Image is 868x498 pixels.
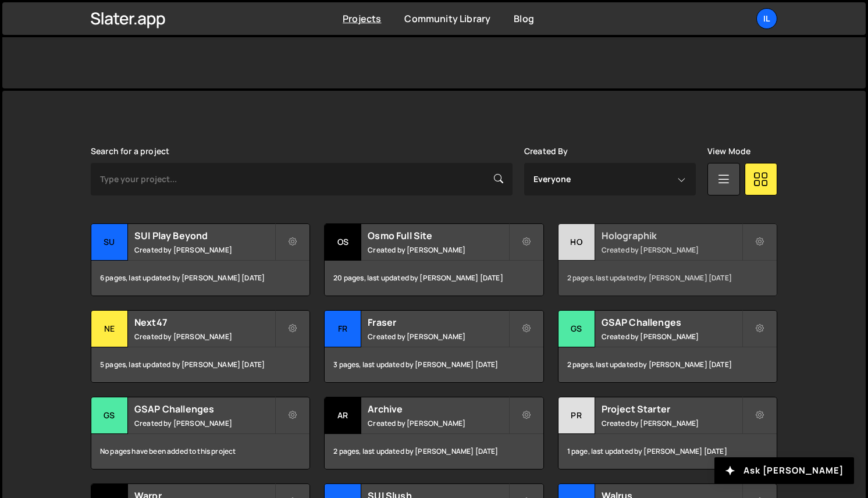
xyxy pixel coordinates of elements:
small: Created by [PERSON_NAME] [602,245,742,255]
a: GS GSAP Challenges Created by [PERSON_NAME] 2 pages, last updated by [PERSON_NAME] [DATE] [558,310,777,383]
input: Type your project... [91,163,513,195]
small: Created by [PERSON_NAME] [134,418,275,428]
h2: Archive [368,403,508,415]
div: 1 page, last updated by [PERSON_NAME] [DATE] [558,434,777,469]
a: Community Library [404,12,490,25]
div: GS [558,311,595,347]
div: 6 pages, last updated by [PERSON_NAME] [DATE] [91,261,310,296]
label: Created By [524,147,568,156]
h2: SUI Play Beyond [134,229,275,242]
small: Created by [PERSON_NAME] [134,332,275,342]
div: 2 pages, last updated by [PERSON_NAME] [DATE] [558,261,777,296]
button: Ask [PERSON_NAME] [714,457,854,484]
small: Created by [PERSON_NAME] [602,332,742,342]
label: Search for a project [91,147,169,156]
h2: Project Starter [602,403,742,415]
a: Blog [514,12,534,25]
a: Il [756,8,777,29]
a: Fr Fraser Created by [PERSON_NAME] 3 pages, last updated by [PERSON_NAME] [DATE] [324,310,543,383]
div: 2 pages, last updated by [PERSON_NAME] [DATE] [558,347,777,382]
small: Created by [PERSON_NAME] [134,245,275,255]
a: SU SUI Play Beyond Created by [PERSON_NAME] 6 pages, last updated by [PERSON_NAME] [DATE] [91,223,310,296]
div: Pr [558,397,595,434]
h2: Osmo Full Site [368,229,508,242]
div: 3 pages, last updated by [PERSON_NAME] [DATE] [325,347,543,382]
div: 5 pages, last updated by [PERSON_NAME] [DATE] [91,347,310,382]
small: Created by [PERSON_NAME] [368,418,508,428]
label: View Mode [707,147,750,156]
h2: Next47 [134,316,275,329]
a: GS GSAP Challenges Created by [PERSON_NAME] No pages have been added to this project [91,397,310,469]
div: Ho [558,224,595,261]
div: GS [91,397,128,434]
div: Os [325,224,361,261]
h2: Fraser [368,316,508,329]
div: 20 pages, last updated by [PERSON_NAME] [DATE] [325,261,543,296]
a: Os Osmo Full Site Created by [PERSON_NAME] 20 pages, last updated by [PERSON_NAME] [DATE] [324,223,543,296]
a: Pr Project Starter Created by [PERSON_NAME] 1 page, last updated by [PERSON_NAME] [DATE] [558,397,777,469]
h2: GSAP Challenges [602,316,742,329]
a: Ne Next47 Created by [PERSON_NAME] 5 pages, last updated by [PERSON_NAME] [DATE] [91,310,310,383]
a: Ar Archive Created by [PERSON_NAME] 2 pages, last updated by [PERSON_NAME] [DATE] [324,397,543,469]
div: SU [91,224,128,261]
div: Ne [91,311,128,347]
a: Projects [343,12,381,25]
a: Ho Holographik Created by [PERSON_NAME] 2 pages, last updated by [PERSON_NAME] [DATE] [558,223,777,296]
small: Created by [PERSON_NAME] [368,332,508,342]
div: 2 pages, last updated by [PERSON_NAME] [DATE] [325,434,543,469]
small: Created by [PERSON_NAME] [602,418,742,428]
div: No pages have been added to this project [91,434,310,469]
div: Ar [325,397,361,434]
div: Fr [325,311,361,347]
h2: GSAP Challenges [134,403,275,415]
h2: Holographik [602,229,742,242]
small: Created by [PERSON_NAME] [368,245,508,255]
